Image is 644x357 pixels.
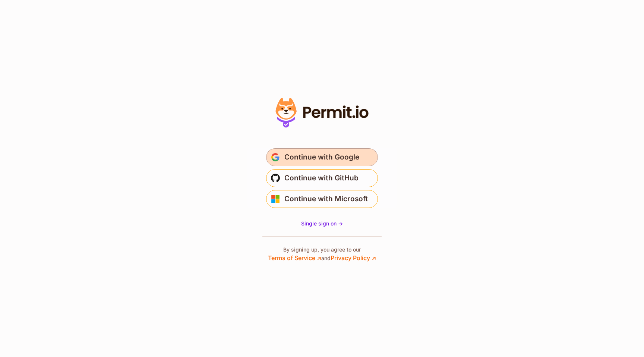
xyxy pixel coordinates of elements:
span: Continue with Google [284,151,359,163]
p: By signing up, you agree to our and [268,246,376,262]
a: Terms of Service ↗ [268,254,321,262]
span: Continue with GitHub [284,172,359,184]
button: Continue with GitHub [266,169,378,187]
span: Single sign on -> [301,220,343,227]
a: Privacy Policy ↗ [331,254,376,262]
button: Continue with Microsoft [266,190,378,208]
span: Continue with Microsoft [284,193,368,205]
a: Single sign on -> [301,220,343,227]
button: Continue with Google [266,148,378,166]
